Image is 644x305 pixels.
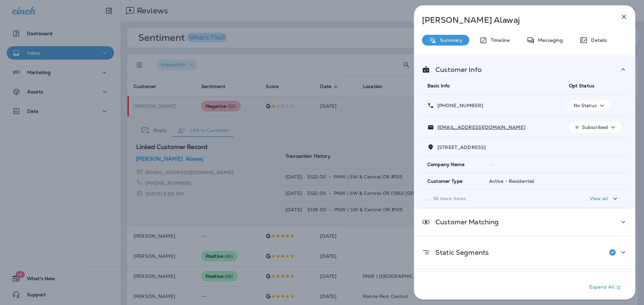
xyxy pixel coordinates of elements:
[430,67,482,72] p: Customer Info
[427,162,465,167] span: Company Name
[535,37,563,43] p: Messaging
[430,219,499,225] p: Customer Matching
[437,144,486,150] span: [STREET_ADDRESS]
[588,37,607,43] p: Details
[487,37,510,43] p: Timeline
[590,196,608,201] p: View all
[434,125,525,130] p: [EMAIL_ADDRESS][DOMAIN_NAME]
[569,100,611,111] button: No Status
[427,178,463,184] span: Customer Type
[606,246,619,259] button: Add to Static Segment
[430,250,489,255] p: Static Segments
[427,83,449,89] span: Basic Info
[589,284,623,292] p: Expand All
[587,193,622,205] button: View all
[569,122,622,133] button: Subscribed
[422,15,605,25] p: [PERSON_NAME] Alawaj
[574,103,597,108] p: No Status
[582,125,608,130] p: Subscribed
[437,37,463,43] p: Summary
[434,103,483,108] p: [PHONE_NUMBER]
[587,282,625,294] button: Expand All
[489,161,494,167] span: --
[569,83,594,89] span: Opt Status
[489,178,535,184] span: Active - Residential
[427,196,558,201] p: ... 56 more items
